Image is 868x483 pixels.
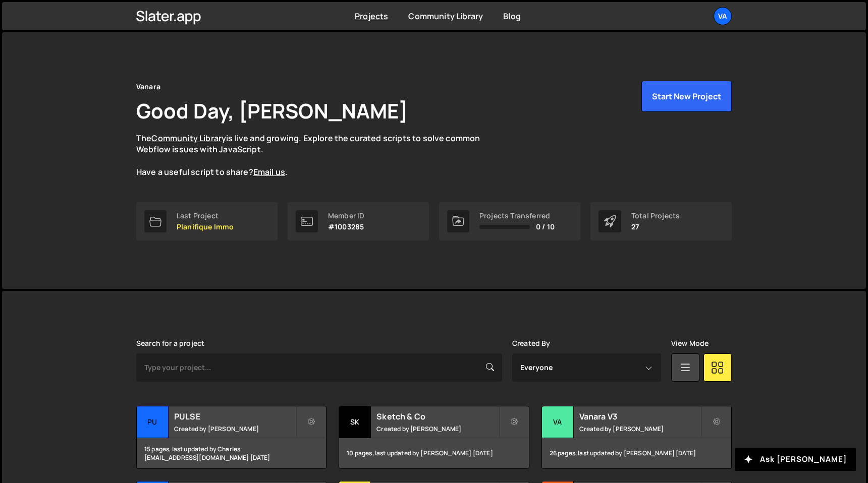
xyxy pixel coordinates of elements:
div: Vanara [136,81,160,93]
div: Member ID [328,212,364,220]
p: The is live and growing. Explore the curated scripts to solve common Webflow issues with JavaScri... [136,133,500,178]
label: View Mode [671,339,709,347]
small: Created by [PERSON_NAME] [376,425,498,433]
button: Ask [PERSON_NAME] [735,448,856,471]
h2: Vanara V3 [579,411,701,422]
a: Sk Sketch & Co Created by [PERSON_NAME] 10 pages, last updated by [PERSON_NAME] [DATE] [339,406,529,469]
a: Blog [503,11,521,22]
p: Planifique Immo [177,223,234,231]
a: Projects [355,11,388,22]
label: Created By [512,339,551,347]
h2: PULSE [174,411,296,422]
a: Va Vanara V3 Created by [PERSON_NAME] 26 pages, last updated by [PERSON_NAME] [DATE] [541,406,732,469]
h2: Sketch & Co [376,411,498,422]
span: 0 / 10 [536,223,555,231]
a: Va [714,7,732,25]
a: Email us [253,166,285,177]
a: Community Library [151,133,226,144]
p: #1003285 [328,223,364,231]
div: Last Project [177,212,234,220]
div: 15 pages, last updated by Charles [EMAIL_ADDRESS][DOMAIN_NAME] [DATE] [137,438,326,468]
small: Created by [PERSON_NAME] [174,425,296,433]
div: 26 pages, last updated by [PERSON_NAME] [DATE] [542,438,731,468]
div: Sk [339,406,371,438]
a: Last Project Planifique Immo [136,202,278,240]
small: Created by [PERSON_NAME] [579,425,701,433]
div: Va [542,406,574,438]
a: PU PULSE Created by [PERSON_NAME] 15 pages, last updated by Charles [EMAIL_ADDRESS][DOMAIN_NAME] ... [136,406,327,469]
div: 10 pages, last updated by [PERSON_NAME] [DATE] [339,438,528,468]
a: Community Library [408,11,483,22]
h1: Good Day, [PERSON_NAME] [136,97,408,125]
div: Projects Transferred [479,212,555,220]
p: 27 [631,223,680,231]
label: Search for a project [136,339,204,347]
div: Total Projects [631,212,680,220]
div: PU [137,406,169,438]
button: Start New Project [641,81,732,112]
input: Type your project... [136,353,502,382]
